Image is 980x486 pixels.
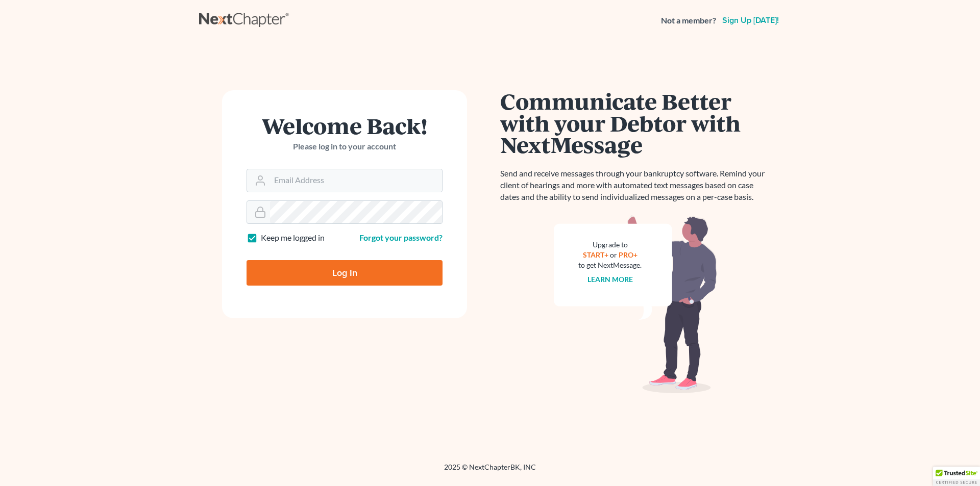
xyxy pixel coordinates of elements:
[500,90,771,156] h1: Communicate Better with your Debtor with NextMessage
[661,15,716,27] strong: Not a member?
[933,467,980,486] div: TrustedSite Certified
[578,260,642,270] div: to get NextMessage.
[270,169,442,192] input: Email Address
[554,215,717,394] img: nextmessage_bg-59042aed3d76b12b5cd301f8e5b87938c9018125f34e5fa2b7a6b67550977c72.svg
[261,232,325,244] label: Keep me logged in
[610,250,617,259] span: or
[587,275,633,284] a: Learn more
[720,16,781,24] a: Sign up [DATE]!
[578,240,642,250] div: Upgrade to
[247,115,443,137] h1: Welcome Back!
[500,168,771,203] p: Send and receive messages through your bankruptcy software. Remind your client of hearings and mo...
[619,250,638,259] a: PRO+
[359,233,443,242] a: Forgot your password?
[583,250,608,259] a: START+
[247,260,443,286] input: Log In
[199,462,781,480] div: 2025 © NextChapterBK, INC
[247,141,443,152] p: Please log in to your account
